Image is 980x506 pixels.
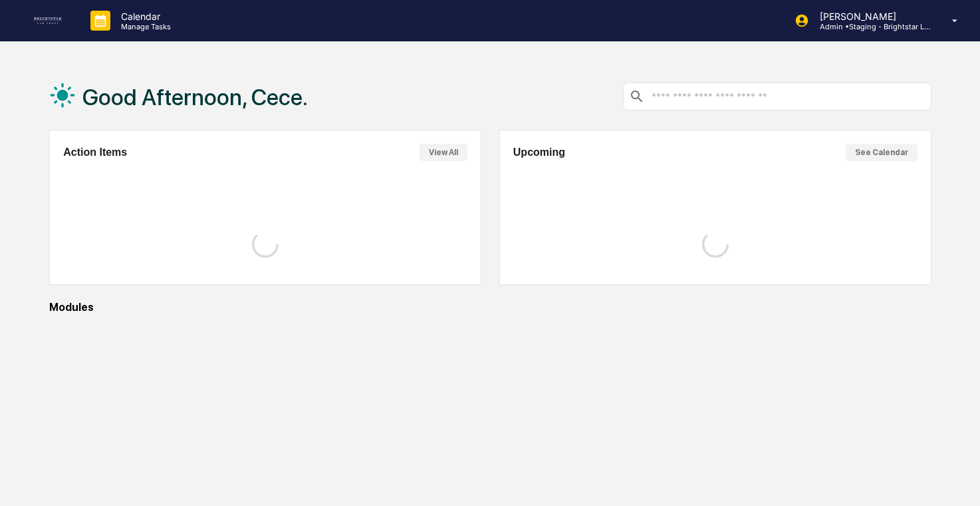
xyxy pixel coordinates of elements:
[49,301,931,314] div: Modules
[513,146,565,158] h2: Upcoming
[110,22,178,31] p: Manage Tasks
[809,22,933,31] p: Admin • Staging - Brightstar Law Group
[809,11,933,22] p: [PERSON_NAME]
[420,144,467,161] button: View All
[846,144,918,161] button: See Calendar
[32,17,64,24] img: logo
[82,84,308,111] h1: Good Afternoon, Cece.
[63,146,127,158] h2: Action Items
[110,11,178,22] p: Calendar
